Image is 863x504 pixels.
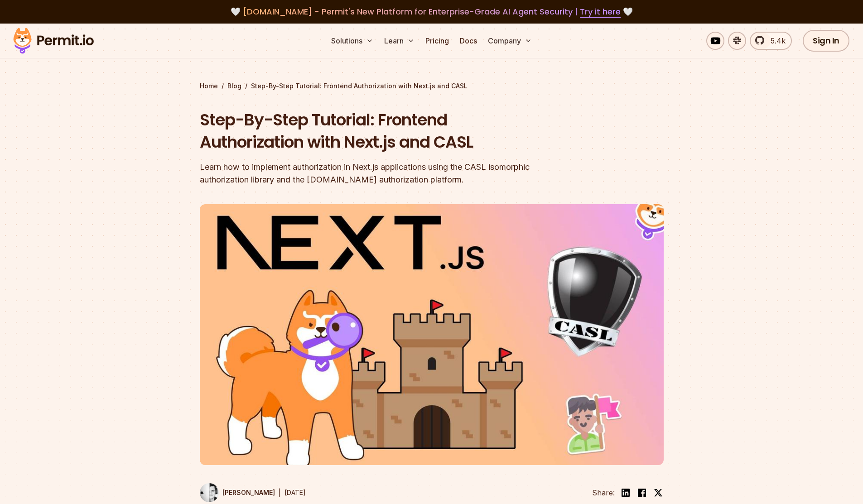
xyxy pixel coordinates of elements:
[765,35,786,46] span: 5.4k
[200,483,275,502] a: [PERSON_NAME]
[284,489,306,496] time: [DATE]
[22,5,841,18] div: 🤍 🤍
[654,488,663,497] img: twitter
[484,32,535,50] button: Company
[328,32,377,50] button: Solutions
[243,6,621,17] span: [DOMAIN_NAME] - Permit's New Platform for Enterprise-Grade AI Agent Security |
[222,488,275,497] p: [PERSON_NAME]
[227,82,241,91] a: Blog
[200,204,664,465] img: Step-By-Step Tutorial: Frontend Authorization with Next.js and CASL
[580,6,621,18] a: Try it here
[200,82,218,91] a: Home
[620,487,631,498] img: linkedin
[279,487,281,498] div: |
[381,32,418,50] button: Learn
[422,32,453,50] a: Pricing
[9,25,98,56] img: Permit logo
[200,109,548,154] h1: Step-By-Step Tutorial: Frontend Authorization with Next.js and CASL
[200,161,548,186] div: Learn how to implement authorization in Next.js applications using the CASL isomorphic authorizat...
[636,487,647,498] img: facebook
[200,82,664,91] div: / /
[750,32,792,50] a: 5.4k
[200,483,219,502] img: Filip Grebowski
[456,32,481,50] a: Docs
[803,30,849,52] a: Sign In
[592,487,615,498] li: Share:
